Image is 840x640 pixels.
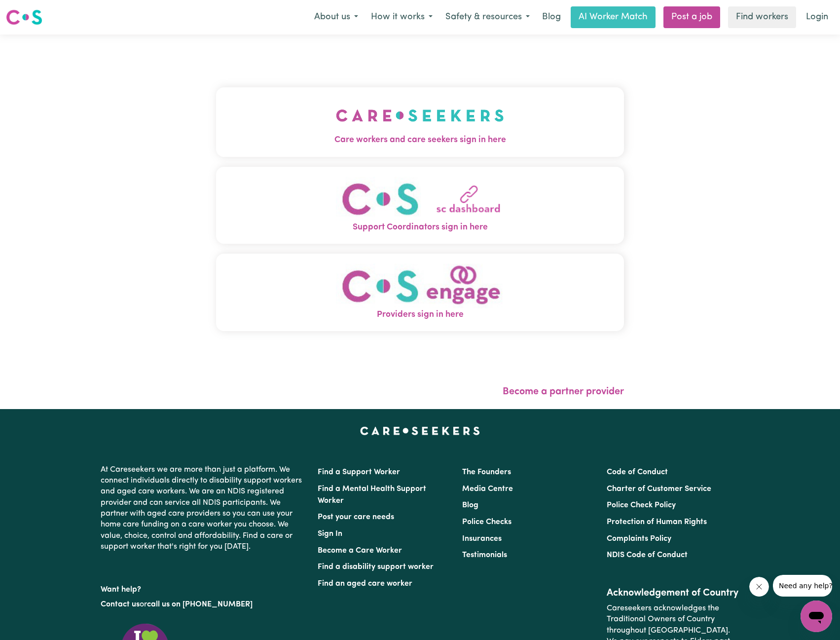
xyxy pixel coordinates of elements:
[6,8,42,26] img: Careseekers logo
[462,501,478,509] a: Blog
[216,254,624,331] button: Providers sign in here
[216,134,624,147] span: Care workers and care seekers sign in here
[101,460,306,557] p: At Careseekers we are more than just a platform. We connect individuals directly to disability su...
[607,485,711,493] a: Charter of Customer Service
[318,547,402,555] a: Become a Care Worker
[462,485,513,493] a: Media Centre
[800,6,834,28] a: Login
[318,468,400,476] a: Find a Support Worker
[318,530,342,538] a: Sign In
[571,6,656,28] a: AI Worker Match
[216,87,624,156] button: Care workers and care seekers sign in here
[308,7,365,28] button: About us
[536,6,567,28] a: Blog
[101,601,140,608] a: Contact us
[101,580,306,595] p: Want help?
[439,7,536,28] button: Safety & resources
[147,601,253,608] a: call us on [PHONE_NUMBER]
[607,468,668,476] a: Code of Conduct
[749,577,769,597] iframe: Close message
[462,535,502,543] a: Insurances
[773,575,832,597] iframe: Message from company
[216,221,624,234] span: Support Coordinators sign in here
[607,501,676,509] a: Police Check Policy
[607,551,688,559] a: NDIS Code of Conduct
[607,535,671,543] a: Complaints Policy
[663,6,720,28] a: Post a job
[216,308,624,321] span: Providers sign in here
[462,518,511,526] a: Police Checks
[216,167,624,244] button: Support Coordinators sign in here
[462,551,507,559] a: Testimonials
[365,7,439,28] button: How it works
[318,485,426,505] a: Find a Mental Health Support Worker
[462,468,511,476] a: The Founders
[6,6,42,29] a: Careseekers logo
[318,513,394,521] a: Post your care needs
[6,7,60,15] span: Need any help?
[728,6,796,28] a: Find workers
[607,587,739,599] h2: Acknowledgement of Country
[607,518,707,526] a: Protection of Human Rights
[360,427,480,435] a: Careseekers home page
[318,563,434,571] a: Find a disability support worker
[801,601,832,632] iframe: Button to launch messaging window
[503,387,624,397] a: Become a partner provider
[318,580,412,588] a: Find an aged care worker
[101,595,306,614] p: or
